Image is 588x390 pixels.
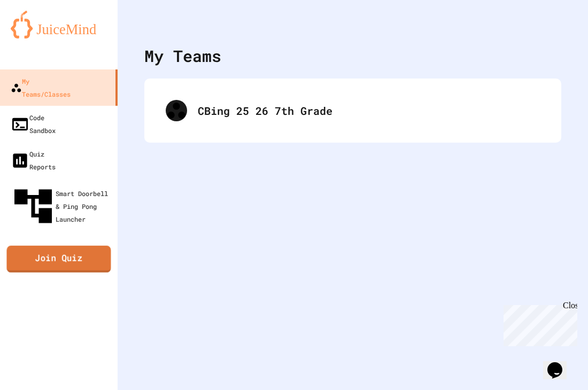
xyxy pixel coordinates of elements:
iframe: chat widget [543,347,577,379]
div: My Teams/Classes [11,75,71,100]
div: Chat with us now!Close [4,4,74,68]
div: Quiz Reports [11,147,56,173]
a: Join Quiz [6,246,111,272]
div: CBing 25 26 7th Grade [155,89,551,132]
div: CBing 25 26 7th Grade [198,103,540,119]
div: Code Sandbox [11,111,56,137]
div: Smart Doorbell & Ping Pong Launcher [11,184,113,229]
div: My Teams [144,44,221,68]
iframe: chat widget [499,301,577,346]
img: logo-orange.svg [11,11,107,38]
